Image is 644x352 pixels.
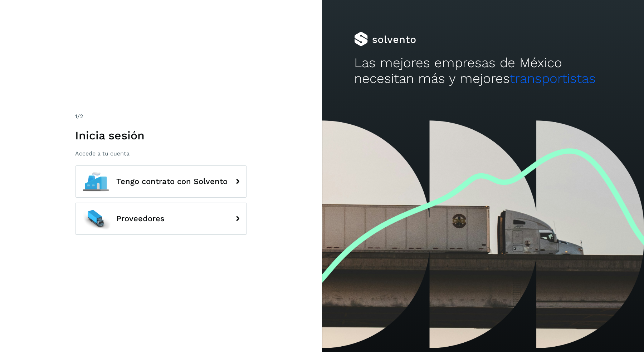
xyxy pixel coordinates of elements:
[75,113,77,120] span: 1
[116,214,165,223] span: Proveedores
[75,112,247,121] div: /2
[116,177,228,186] span: Tengo contrato con Solvento
[75,129,247,142] h1: Inicia sesión
[75,165,247,198] button: Tengo contrato con Solvento
[510,71,596,86] span: transportistas
[75,203,247,235] button: Proveedores
[75,150,247,157] p: Accede a tu cuenta
[354,55,612,87] h2: Las mejores empresas de México necesitan más y mejores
